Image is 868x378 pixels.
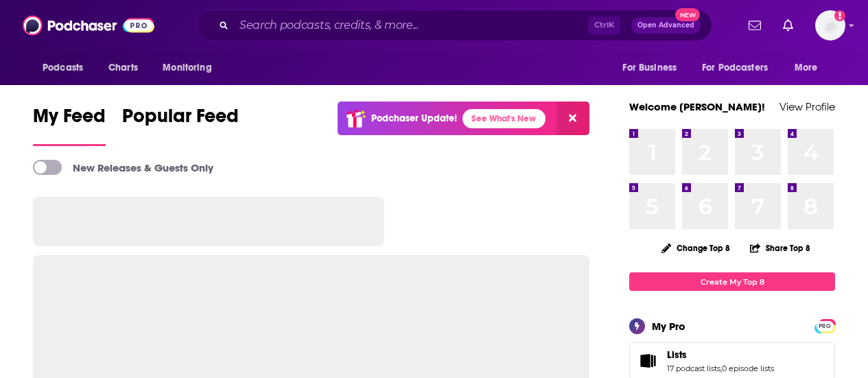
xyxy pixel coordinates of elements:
a: 0 episode lists [722,364,774,373]
button: Change Top 8 [653,239,738,257]
button: Show profile menu [815,10,845,40]
img: User Profile [815,10,845,40]
button: open menu [785,55,835,81]
a: Create My Top 8 [629,272,835,291]
a: 17 podcast lists [667,364,720,373]
span: PRO [817,321,833,331]
span: Logged in as dbartlett [815,10,845,40]
input: Search podcasts, credits, & more... [234,14,588,36]
span: Podcasts [43,58,83,78]
span: Open Advanced [637,22,694,29]
img: Podchaser - Follow, Share and Rate Podcasts [23,12,154,38]
p: Podchaser Update! [371,113,457,124]
span: For Podcasters [702,58,768,78]
span: Monitoring [163,58,211,78]
a: My Feed [33,104,106,146]
span: My Feed [33,104,106,136]
button: open menu [33,55,101,81]
button: open menu [613,55,694,81]
a: Lists [634,351,661,370]
div: My Pro [652,320,685,333]
a: New Releases & Guests Only [33,160,213,175]
span: For Business [622,58,677,78]
a: See What's New [462,109,546,128]
a: View Profile [779,100,835,113]
a: Show notifications dropdown [743,14,766,37]
span: , [720,364,722,373]
a: Show notifications dropdown [777,14,799,37]
a: PRO [817,320,833,331]
div: Search podcasts, credits, & more... [196,10,712,41]
a: Lists [667,349,774,361]
span: Popular Feed [122,104,239,136]
span: Charts [108,58,138,78]
button: open menu [153,55,229,81]
button: open menu [693,55,788,81]
button: Share Top 8 [749,235,811,261]
span: New [675,8,700,21]
a: Popular Feed [122,104,239,146]
button: Open AdvancedNew [631,17,701,34]
a: Charts [99,55,146,81]
a: Welcome [PERSON_NAME]! [629,100,765,113]
span: Lists [667,349,687,361]
span: More [795,58,818,78]
svg: Add a profile image [834,10,845,21]
span: Ctrl K [588,16,620,34]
